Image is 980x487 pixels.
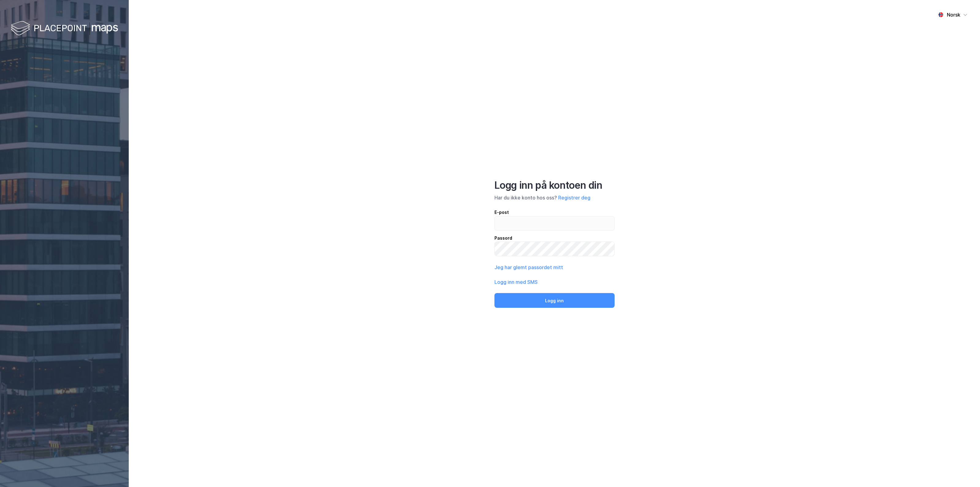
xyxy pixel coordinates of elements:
button: Jeg har glemt passordet mitt [494,264,563,271]
div: Logg inn på kontoen din [494,179,615,191]
button: Registrer deg [558,194,590,201]
div: Har du ikke konto hos oss? [494,194,615,201]
div: E-post [494,209,615,216]
button: Logg inn [494,293,615,308]
button: Logg inn med SMS [494,278,538,286]
div: Norsk [947,11,960,18]
div: Passord [494,234,615,242]
img: logo-white.f07954bde2210d2a523dddb988cd2aa7.svg [11,20,118,38]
